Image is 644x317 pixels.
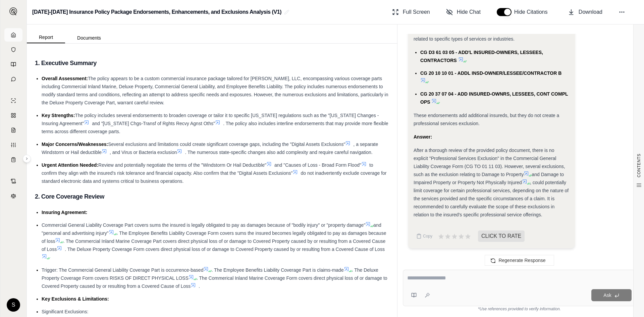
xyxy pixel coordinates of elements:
span: , could potentially limit coverage for certain professional services, depending on the nature of ... [414,180,569,217]
div: *Use references provided to verify information. [403,306,636,312]
span: CLICK TO RATE [478,230,525,242]
a: Legal Search Engine [4,189,22,203]
span: CONTENTS [636,154,642,177]
h3: 2. Core Coverage Review [35,191,389,203]
span: Overall Assessment: [42,76,88,81]
a: Coverage Table [4,153,22,166]
span: Regenerate Response [498,258,545,263]
span: and Damage to Impaired Property or Property Not Physically Injured [414,172,564,185]
span: Key Exclusions & Limitations: [42,296,109,302]
span: , and Virus or Bacteria exclusion [110,150,177,155]
span: Major Concerns/Weaknesses: [42,142,108,147]
span: Urgent Attention Needed: [42,162,98,168]
a: Policy Comparisons [4,109,22,122]
span: Copy [423,233,432,239]
span: to confirm they align with the insured's risk tolerance and financial capacity. Also confirm that... [42,162,373,176]
span: Insuring Agreement: [42,210,87,215]
button: Full Screen [389,5,433,19]
span: Key Strengths: [42,113,75,118]
button: Expand sidebar [23,155,31,163]
span: After a thorough review of the provided policy document, there is no explicit "Professional Servi... [414,148,565,177]
span: . The Commercial Inland Marine Coverage Part covers direct physical loss of or damage to Covered ... [42,239,385,252]
span: . The Employee Benefits Liability Coverage Form covers sums the insured becomes legally obligated... [42,230,386,244]
span: . The policy also includes interline endorsements that may provide more flexible terms across dif... [42,121,388,134]
span: and "[US_STATE] Chgs-Transf of Rghts Recvy Agnst Oths" [92,121,215,126]
button: Report [27,32,65,43]
span: . The Commerical Inland Marine Coverage Form covers direct physical loss of or damage to Covered ... [42,275,387,289]
a: Home [4,28,22,42]
span: Significant Exclusions: [42,309,88,314]
span: The policy includes several endorsements to broaden coverage or tailor it to specific [US_STATE] ... [42,113,379,126]
button: Hide Chat [443,5,483,19]
div: S [7,298,20,312]
span: Review and potentially negotiate the terms of the "Windstorm Or Hail Deductible" [98,162,266,168]
button: Expand sidebar [7,5,20,18]
h2: [DATE]-[DATE] Insurance Policy Package Endorsements, Enhancements, and Exclusions Analysis (V1) [32,6,281,18]
span: Several exclusions and limitations could create significant coverage gaps, including the "Digital... [108,142,345,147]
span: After reviewing the list of endorsements, I do not see any endorsements that explicitly add a pro... [414,12,567,42]
a: Chat [4,72,22,86]
button: Copy [414,229,435,243]
span: and "Causes of Loss - Broad Form Flood" [274,162,361,168]
a: Custom Report [4,138,22,152]
span: Trigger: The Commercial General Liability Coverage Part is occurrence-based [42,267,203,273]
button: Ask [591,289,632,301]
button: Documents [65,33,113,43]
span: and "personal and advertising injury" [42,222,381,236]
span: . The Deluxe Property Coverage Form covers direct physical loss of or damage to Covered Property ... [65,247,385,252]
span: The policy appears to be a custom commercial insurance package tailored for [PERSON_NAME], LLC, e... [42,76,388,105]
span: . The numerous state-specific changes also add complexity and require careful navigation. [185,150,372,155]
span: Commercial General Liability Coverage Part covers sums the insured is legally obligated to pay as... [42,222,365,228]
span: CG 20 10 10 01 - ADDL INSD-OWNER/LESSEE/CONTRACTOR B [420,70,561,76]
img: Expand sidebar [9,7,17,15]
span: Ask [603,293,611,298]
a: Contract Analysis [4,174,22,188]
span: Full Screen [403,8,430,16]
span: CG D3 61 03 05 - ADD'L INSURED-OWNERS, LESSEES, CONTRACTORS [420,50,543,63]
span: These endorsements add additional insureds, but they do not create a professional services exclus... [414,113,559,126]
span: CG 20 37 07 04 - ADD INSURED-OWNRS, LESSEES, CONT COMPL OPS [420,91,568,105]
button: Regenerate Response [485,255,554,266]
span: . The Deluxe Property Coverage Form covers RISKS OF DIRECT PHYSICAL LOSS [42,267,378,281]
span: . The Employee Benefits Liability Coverage Part is claims-made [211,267,343,273]
a: Single Policy [4,94,22,107]
span: Download [579,8,602,16]
button: Download [565,5,605,19]
span: Hide Chat [457,8,481,16]
h3: 1. Executive Summary [35,57,389,69]
span: do not inadvertently exclude coverage for standard electronic data and systems critical to busine... [42,170,387,184]
strong: Answer: [414,134,432,140]
span: Hide Citations [514,8,552,16]
span: . [199,283,200,289]
a: Claim Coverage [4,123,22,137]
a: Prompt Library [4,58,22,71]
a: Documents Vault [4,43,22,56]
